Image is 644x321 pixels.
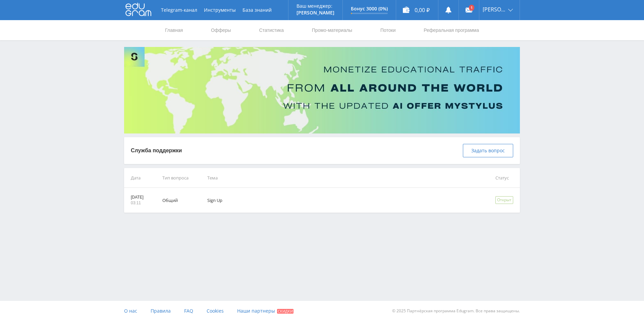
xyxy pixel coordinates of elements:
p: [PERSON_NAME] [297,10,334,15]
a: Потоки [380,20,396,40]
span: Наши партнеры [237,308,275,314]
span: О нас [124,308,137,314]
td: Общий [153,188,198,213]
a: Промо-материалы [311,20,353,40]
a: Офферы [210,20,232,40]
a: Реферальная программа [423,20,480,40]
span: Cookies [207,308,224,314]
a: Наши партнеры Скидки [237,301,293,321]
td: Тема [198,168,486,188]
td: Дата [124,168,153,188]
img: Banner [124,47,520,133]
a: Cookies [207,301,224,321]
p: Ваш менеджер: [297,3,334,9]
a: Статистика [258,20,284,40]
a: FAQ [184,301,193,321]
span: FAQ [184,308,193,314]
span: Скидки [277,309,293,314]
a: Правила [151,301,171,321]
span: Правила [151,308,171,314]
td: Статус [486,168,520,188]
button: Задать вопрос [463,144,513,157]
p: Бонус 3000 (0%) [351,6,388,11]
div: Открыт [495,196,513,204]
p: 03:11 [131,200,144,206]
td: Sign Up [198,188,486,213]
span: [PERSON_NAME] [483,7,506,12]
a: О нас [124,301,137,321]
div: © 2025 Партнёрская программа Edugram. Все права защищены. [325,301,520,321]
p: Служба поддержки [131,147,182,154]
td: Тип вопроса [153,168,198,188]
p: [DATE] [131,195,144,200]
span: Задать вопрос [471,148,505,153]
a: Главная [164,20,183,40]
